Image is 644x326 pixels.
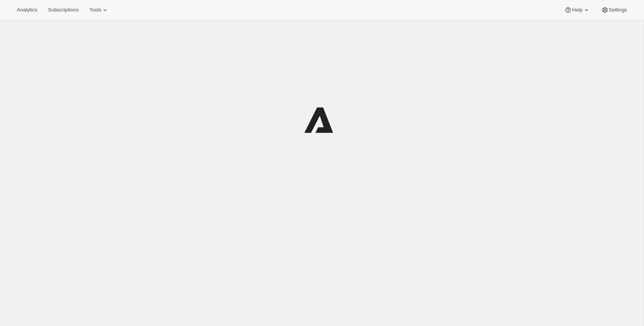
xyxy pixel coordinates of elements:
span: Subscriptions [48,7,79,13]
button: Subscriptions [43,5,83,15]
button: Help [560,5,595,15]
button: Tools [85,5,113,15]
span: Tools [89,7,101,13]
span: Help [572,7,582,13]
span: Analytics [17,7,37,13]
button: Analytics [12,5,42,15]
span: Settings [609,7,627,13]
button: Settings [596,5,632,15]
